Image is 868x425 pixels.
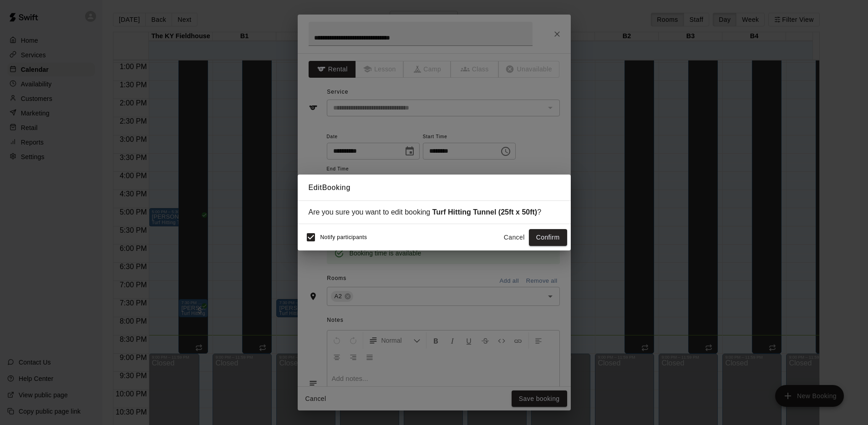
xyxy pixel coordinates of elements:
div: Are you sure you want to edit booking ? [309,208,560,216]
button: Cancel [500,229,529,246]
span: Notify participants [320,235,367,241]
strong: Turf Hitting Tunnel (25ft x 50ft) [432,208,538,216]
h2: Edit Booking [298,175,571,201]
button: Confirm [529,229,567,246]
